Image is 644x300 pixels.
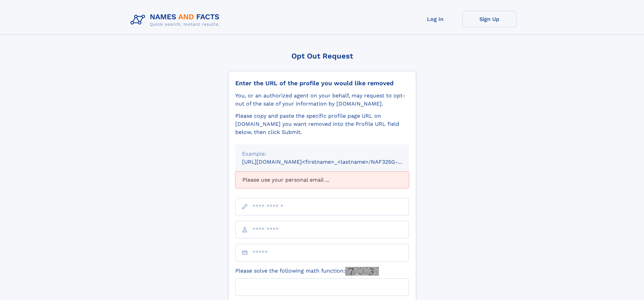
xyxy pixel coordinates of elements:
div: You, or an authorized agent on your behalf, may request to opt-out of the sale of your informatio... [235,92,409,108]
a: Sign Up [462,11,517,27]
div: Please use your personal email ... [235,171,409,188]
div: Please copy and paste the specific profile page URL on [DOMAIN_NAME] you want removed into the Pr... [235,112,409,136]
label: Please solve the following math function: [235,267,379,276]
small: [URL][DOMAIN_NAME]<firstname>_<lastname>/NAF325G-xxxxxxxx [242,159,422,165]
div: Opt Out Request [228,52,416,60]
img: Logo Names and Facts [128,11,225,29]
div: Example: [242,150,402,158]
a: Log In [408,11,462,27]
div: Enter the URL of the profile you would like removed [235,79,409,87]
